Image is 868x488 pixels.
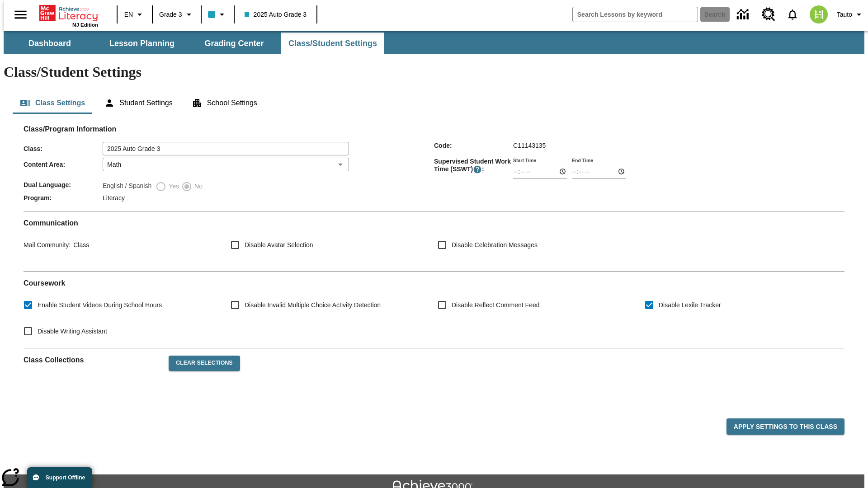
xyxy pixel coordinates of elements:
a: Resource Center, Will open in new tab [756,2,781,27]
div: Math [103,158,349,171]
label: End Time [572,157,593,164]
span: Support Offline [46,474,85,481]
span: Lesson Planning [109,38,175,49]
button: School Settings [184,92,264,114]
span: Program : [24,194,103,202]
div: SubNavbar [4,31,864,54]
button: Class/Student Settings [281,33,384,54]
span: Disable Lexile Tracker [659,300,721,310]
button: Class Settings [13,92,92,114]
a: Notifications [781,3,804,26]
span: 2025 Auto Grade 3 [245,10,307,19]
span: Disable Reflect Comment Feed [452,300,540,310]
span: NJ Edition [72,22,98,28]
div: Class/Student Settings [13,92,855,114]
div: Home [39,3,98,28]
span: Mail Community : [24,241,71,249]
button: Lesson Planning [97,33,187,54]
a: Home [39,4,98,22]
span: Grading Center [204,38,264,49]
button: Class color is light blue. Change class color [204,6,231,23]
button: Profile/Settings [833,6,868,23]
label: Start Time [513,157,536,164]
span: Class : [24,145,103,152]
div: Communication [24,219,844,264]
span: Class [71,241,89,249]
h2: Communication [24,219,844,227]
span: C11143135 [513,142,546,149]
button: Grading Center [189,33,279,54]
a: Data Center [731,2,756,27]
span: Disable Celebration Messages [452,240,538,250]
button: Language: EN, Select a language [120,6,149,23]
button: Open side menu [7,1,34,28]
h2: Class/Program Information [24,125,844,133]
span: No [192,182,203,191]
div: Class Collections [24,348,844,394]
span: Tauto [837,10,852,19]
span: Class/Student Settings [288,38,377,49]
span: EN [124,10,133,19]
button: Clear Selections [169,356,240,371]
div: SubNavbar [4,33,385,54]
span: Content Area : [24,161,103,168]
input: search field [573,7,698,22]
button: Apply Settings to this Class [726,418,844,435]
div: Class/Program Information [24,134,844,204]
span: Dashboard [28,38,71,49]
span: Disable Writing Assistant [38,327,107,336]
img: avatar image [810,5,828,23]
button: Dashboard [5,33,95,54]
button: Supervised Student Work Time is the timeframe when students can take LevelSet and when lessons ar... [473,165,482,174]
span: Yes [166,182,179,191]
button: Student Settings [97,92,179,114]
span: Dual Language : [24,181,103,188]
button: Support Offline [27,467,92,488]
button: Grade: Grade 3, Select a grade [156,6,198,23]
h1: Class/Student Settings [4,64,864,80]
span: Disable Invalid Multiple Choice Activity Detection [245,300,381,310]
h2: Class Collections [24,356,161,364]
span: Disable Avatar Selection [245,240,313,250]
h2: Course work [24,279,844,287]
span: Code : [434,142,513,149]
span: Enable Student Videos During School Hours [38,300,162,310]
button: Select a new avatar [804,3,833,26]
input: Class [103,142,349,155]
label: English / Spanish [103,181,151,192]
div: Coursework [24,279,844,341]
span: Grade 3 [159,10,182,19]
span: Literacy [103,194,125,202]
span: Supervised Student Work Time (SSWT) : [434,158,513,174]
